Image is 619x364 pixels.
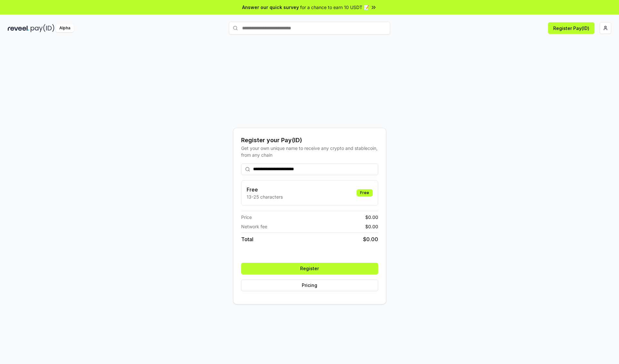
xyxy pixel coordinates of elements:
[365,214,378,221] span: $ 0.00
[8,24,29,32] img: reveel_dark
[241,136,378,145] div: Register your Pay(ID)
[365,223,378,230] span: $ 0.00
[548,22,594,34] button: Register Pay(ID)
[247,193,283,200] p: 13-25 characters
[241,263,378,274] button: Register
[300,4,369,11] span: for a chance to earn 10 USDT 📝
[241,214,252,221] span: Price
[363,235,378,243] span: $ 0.00
[241,235,253,243] span: Total
[241,280,378,291] button: Pricing
[31,24,54,32] img: pay_id
[56,24,74,32] div: Alpha
[357,189,373,196] div: Free
[247,186,283,193] h3: Free
[242,4,299,11] span: Answer our quick survey
[241,223,267,230] span: Network fee
[241,145,378,158] div: Get your own unique name to receive any crypto and stablecoin, from any chain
